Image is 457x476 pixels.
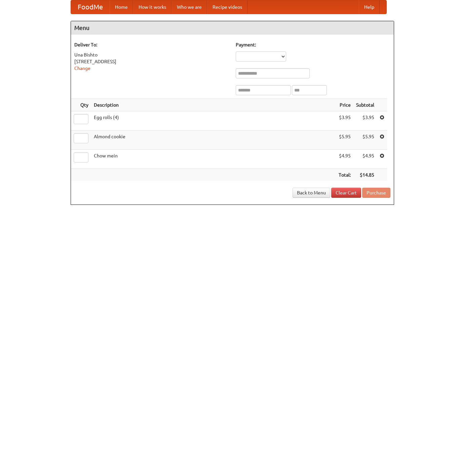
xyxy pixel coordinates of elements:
[74,41,229,48] h5: Deliver To:
[353,150,377,169] td: $4.95
[336,99,353,111] th: Price
[74,66,90,71] a: Change
[133,0,172,14] a: How it works
[336,169,353,181] th: Total:
[362,188,390,198] button: Purchase
[336,131,353,150] td: $5.95
[336,150,353,169] td: $4.95
[359,0,380,14] a: Help
[71,99,91,111] th: Qty
[331,188,361,198] a: Clear Cart
[353,169,377,181] th: $14.85
[91,131,336,150] td: Almond cookie
[74,58,229,65] div: [STREET_ADDRESS]
[110,0,133,14] a: Home
[353,111,377,131] td: $3.95
[91,150,336,169] td: Chow mein
[236,41,390,48] h5: Payment:
[207,0,247,14] a: Recipe videos
[172,0,207,14] a: Who we are
[336,111,353,131] td: $3.95
[293,188,330,198] a: Back to Menu
[353,131,377,150] td: $5.95
[91,99,336,111] th: Description
[353,99,377,111] th: Subtotal
[91,111,336,131] td: Egg rolls (4)
[71,21,394,35] h4: Menu
[71,0,110,14] a: FoodMe
[74,51,229,58] div: Una Bishto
